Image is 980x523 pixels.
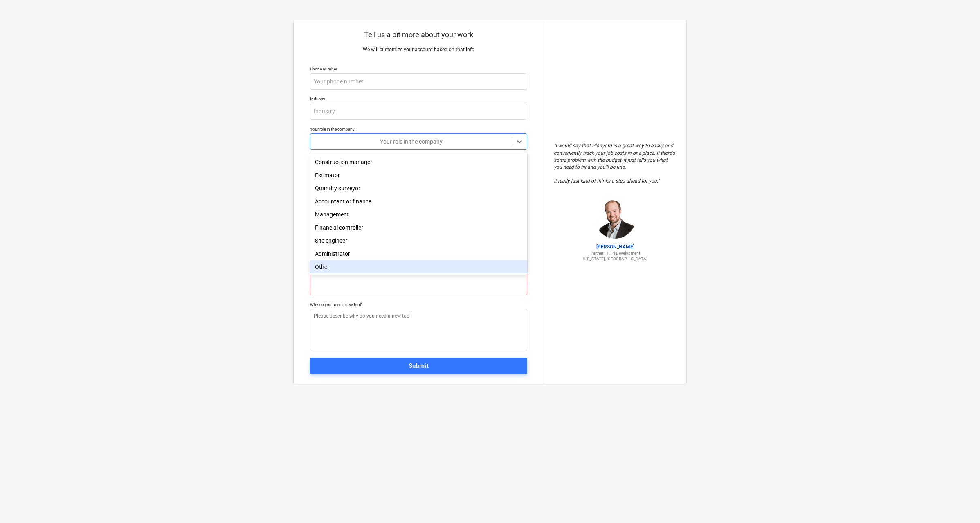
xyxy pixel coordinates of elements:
[310,46,527,53] p: We will customize your account based on that info
[310,182,527,195] div: Quantity surveyor
[310,30,527,40] p: Tell us a bit more about your work
[310,358,527,374] button: Submit
[310,221,527,234] div: Financial controller
[554,256,677,261] p: [US_STATE], [GEOGRAPHIC_DATA]
[310,96,527,101] div: Industry
[554,250,677,256] p: Partner - TITN Development
[310,66,527,72] div: Phone number
[310,156,527,169] div: Construction manager
[310,73,527,90] input: Your phone number
[310,195,527,208] div: Accountant or finance
[554,243,677,250] p: [PERSON_NAME]
[409,361,429,371] div: Submit
[310,260,527,273] div: Other
[310,104,527,120] input: Industry
[310,169,527,182] div: Estimator
[554,142,677,185] p: " I would say that Planyard is a great way to easily and conveniently track your job costs in one...
[310,126,527,132] div: Your role in the company
[939,484,980,523] iframe: Chat Widget
[310,208,527,221] div: Management
[310,234,527,247] div: Site engineer
[310,302,527,307] div: Why do you need a new tool?
[310,247,527,260] div: Administrator
[595,198,636,239] img: Jordan Cohen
